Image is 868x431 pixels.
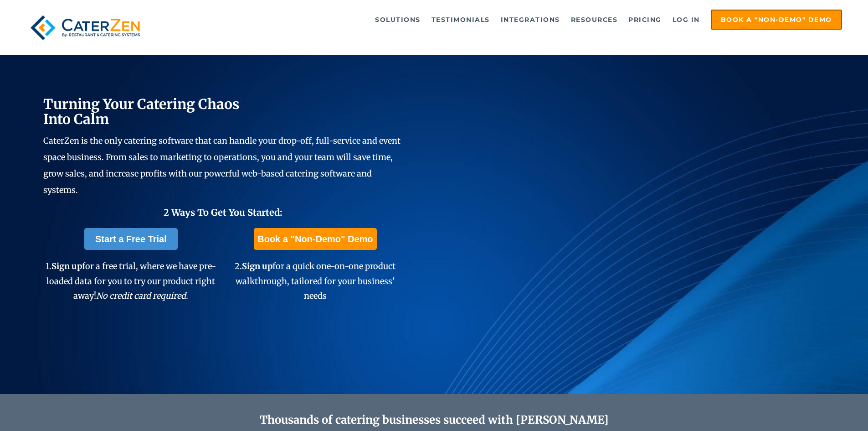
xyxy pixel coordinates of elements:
h2: Thousands of catering businesses succeed with [PERSON_NAME] [87,414,781,427]
span: CaterZen is the only catering software that can handle your drop-off, full-service and event spac... [43,135,401,195]
span: 2. for a quick one-on-one product walkthrough, tailored for your business' needs [235,261,395,301]
a: Solutions [370,10,425,29]
em: No credit card required. [96,291,188,301]
img: caterzen [26,10,144,46]
a: Testimonials [427,10,494,29]
a: Start a Free Trial [84,228,178,250]
a: Book a "Non-Demo" Demo [711,10,842,30]
a: Resources [566,10,622,29]
span: Sign up [242,261,272,271]
span: Sign up [51,261,82,271]
span: Turning Your Catering Chaos Into Calm [43,95,240,128]
span: 2 Ways To Get You Started: [164,207,282,218]
a: Book a "Non-Demo" Demo [254,228,376,250]
a: Log in [668,10,704,29]
span: 1. for a free trial, where we have pre-loaded data for you to try our product right away! [46,261,216,301]
div: Navigation Menu [165,10,842,30]
a: Pricing [624,10,666,29]
a: Integrations [496,10,565,29]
